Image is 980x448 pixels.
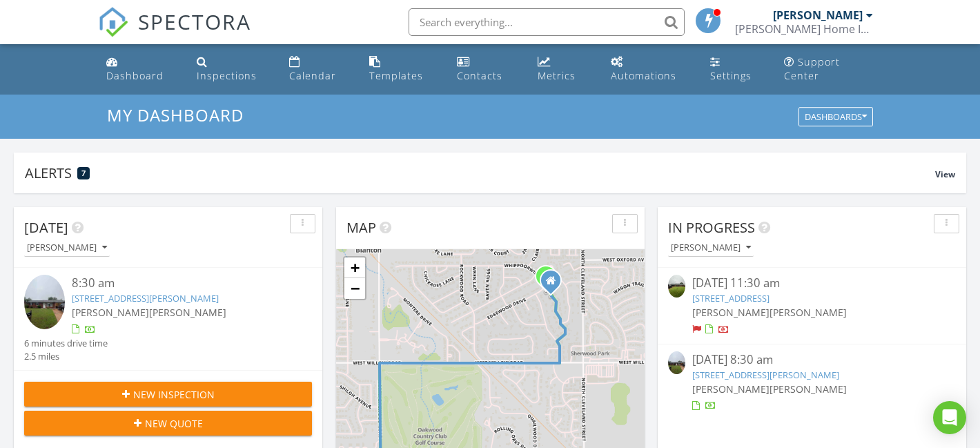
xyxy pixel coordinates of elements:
span: 7 [81,168,86,178]
div: Settings [710,69,752,82]
div: Dashboards [805,113,867,122]
div: Metrics [538,69,576,82]
a: SPECTORA [98,19,251,48]
span: Map [346,218,376,237]
a: Support Center [778,50,879,89]
div: Contacts [457,69,502,82]
span: New Quote [145,416,203,431]
div: Dashboard [106,69,164,82]
span: [PERSON_NAME] [72,306,149,319]
img: 9355061%2Fcover_photos%2FUgmI8f38U7e6ZnpAwsod%2Fsmall.jpg [24,275,65,329]
a: Settings [705,50,767,89]
div: 2.5 miles [24,350,108,363]
a: [DATE] 8:30 am [STREET_ADDRESS][PERSON_NAME] [PERSON_NAME][PERSON_NAME] [668,351,956,413]
button: [PERSON_NAME] [668,239,754,257]
span: [PERSON_NAME] [770,306,847,319]
div: [DATE] 8:30 am [692,351,932,369]
a: [STREET_ADDRESS][PERSON_NAME] [692,369,839,381]
a: 8:30 am [STREET_ADDRESS][PERSON_NAME] [PERSON_NAME][PERSON_NAME] 6 minutes drive time 2.5 miles [24,275,312,363]
span: SPECTORA [138,7,251,36]
span: [PERSON_NAME] [692,382,770,396]
img: 9355061%2Fcover_photos%2FUgmI8f38U7e6ZnpAwsod%2Fsmall.jpg [668,351,685,374]
div: Templates [369,69,423,82]
button: New Quote [24,411,312,436]
span: In Progress [668,218,755,237]
div: [DATE] 11:30 am [692,275,932,292]
div: 6 minutes drive time [24,337,108,350]
div: [PERSON_NAME] [773,8,863,22]
div: Calendar [289,69,336,82]
span: [PERSON_NAME] [149,306,226,319]
button: New Inspection [24,382,312,407]
a: [STREET_ADDRESS][PERSON_NAME] [72,292,219,304]
a: Inspections [191,50,273,89]
a: Zoom out [344,278,365,299]
span: New Inspection [133,387,215,402]
button: Dashboards [798,108,873,127]
a: Contacts [451,50,521,89]
div: 8:30 am [72,275,288,292]
span: [PERSON_NAME] [692,306,770,319]
div: [PERSON_NAME] [671,243,751,253]
span: View [935,168,955,180]
div: Inspections [197,69,257,82]
img: 9343123%2Fcover_photos%2F6KoeXVejjpKlkMGfxdV8%2Fsmall.jpg [668,275,685,298]
a: Automations (Basic) [605,50,694,89]
div: Support Center [784,55,840,82]
span: My Dashboard [107,104,244,126]
a: Zoom in [344,257,365,278]
span: [DATE] [24,218,68,237]
a: Dashboard [101,50,180,89]
a: Metrics [532,50,594,89]
img: The Best Home Inspection Software - Spectora [98,7,128,37]
div: Open Intercom Messenger [933,401,966,434]
div: Alerts [25,164,935,182]
span: [PERSON_NAME] [770,382,847,396]
a: [DATE] 11:30 am [STREET_ADDRESS] [PERSON_NAME][PERSON_NAME] [668,275,956,336]
button: [PERSON_NAME] [24,239,110,257]
a: Templates [364,50,440,89]
a: [STREET_ADDRESS] [692,292,770,304]
div: [PERSON_NAME] [27,243,107,253]
a: Calendar [284,50,353,89]
input: Search everything... [409,8,685,36]
div: Gentry Home Inspections, LLC [735,22,873,36]
div: Automations [611,69,676,82]
div: 2916 Whippoorwill Lane, Enid OK 73703 [551,280,559,289]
